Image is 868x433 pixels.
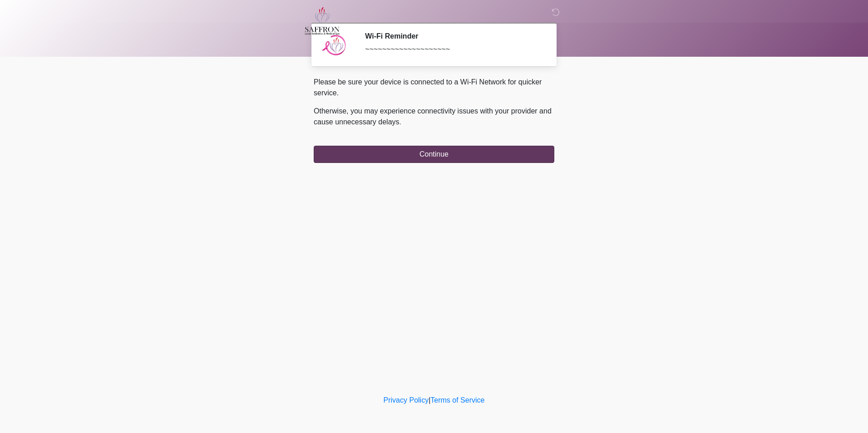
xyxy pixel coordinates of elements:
[305,7,340,35] img: Saffron Laser Aesthetics and Medical Spa Logo
[399,118,401,126] span: .
[321,32,348,59] img: Agent Avatar
[365,44,541,55] div: ~~~~~~~~~~~~~~~~~~~~
[314,146,554,163] button: Continue
[430,396,484,404] a: Terms of Service
[314,106,554,128] p: Otherwise, you may experience connectivity issues with your provider and cause unnecessary delays
[384,396,429,404] a: Privacy Policy
[429,396,430,404] a: |
[314,77,554,98] p: Please be sure your device is connected to a Wi-Fi Network for quicker service.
